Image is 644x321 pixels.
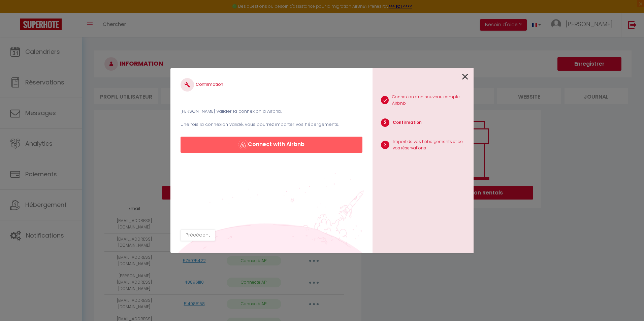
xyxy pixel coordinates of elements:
p: [PERSON_NAME] valider la connexion à Airbnb. [181,108,362,115]
span: 3 [381,141,389,149]
button: Précédent [181,229,215,241]
p: Import de vos hébergements et de vos réservations [393,139,468,151]
h4: Confirmation [181,78,362,92]
p: Connexion d'un nouveau compte Airbnb [392,94,468,107]
p: Confirmation [393,119,422,126]
p: Une fois la connexion validé, vous pourrez importer vos hébergements. [181,121,362,128]
span: 2 [381,118,389,127]
button: Connect with Airbnb [181,137,362,153]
